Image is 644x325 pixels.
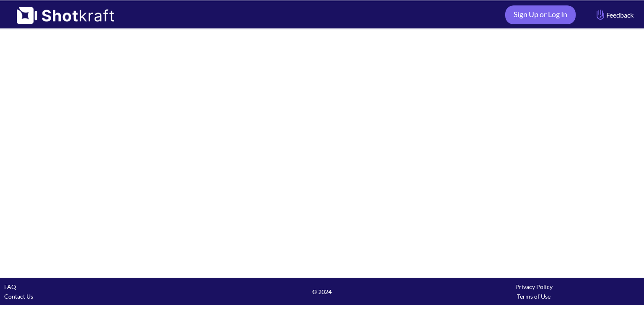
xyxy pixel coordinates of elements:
[4,293,33,300] a: Contact Us
[595,10,634,20] span: Feedback
[428,291,640,301] div: Terms of Use
[505,5,576,24] a: Sign Up or Log In
[428,282,640,291] div: Privacy Policy
[4,283,16,290] a: FAQ
[216,287,428,297] span: © 2024
[595,8,606,22] img: Hand Icon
